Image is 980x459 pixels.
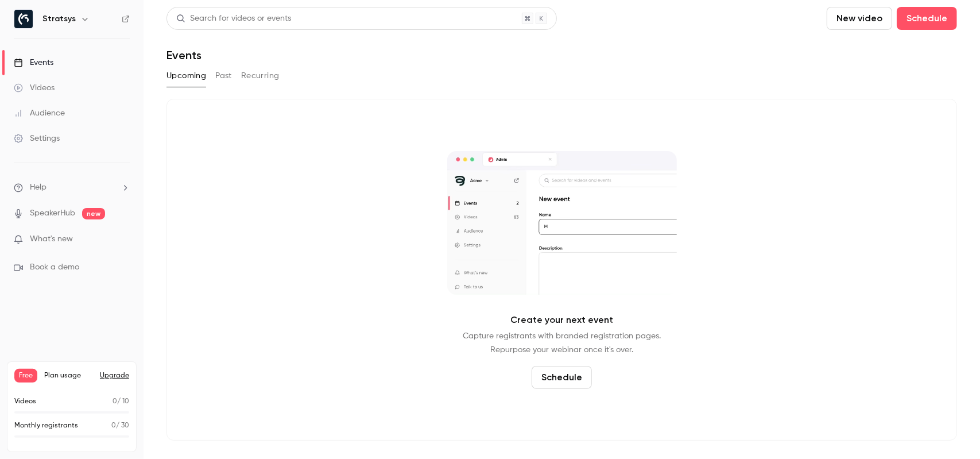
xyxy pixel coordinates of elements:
[113,398,117,405] span: 0
[176,13,291,25] div: Search for videos or events
[166,48,202,62] h1: Events
[827,7,892,30] button: New video
[30,261,79,273] span: Book a demo
[166,67,206,85] button: Upcoming
[14,82,55,94] div: Videos
[14,10,33,28] img: Stratsys
[215,67,232,85] button: Past
[14,369,37,383] span: Free
[14,182,130,194] li: help-dropdown-opener
[532,366,592,389] button: Schedule
[241,67,280,85] button: Recurring
[82,208,105,219] span: new
[44,371,93,380] span: Plan usage
[14,421,78,431] p: Monthly registrants
[14,57,53,68] div: Events
[897,7,957,30] button: Schedule
[463,329,661,357] p: Capture registrants with branded registration pages. Repurpose your webinar once it's over.
[111,421,129,431] p: / 30
[100,371,129,380] button: Upgrade
[30,207,75,219] a: SpeakerHub
[30,182,47,194] span: Help
[14,133,60,144] div: Settings
[14,107,65,119] div: Audience
[113,396,129,407] p: / 10
[42,13,76,25] h6: Stratsys
[510,313,613,327] p: Create your next event
[111,422,116,429] span: 0
[14,396,36,407] p: Videos
[30,233,73,245] span: What's new
[116,234,130,245] iframe: Noticeable Trigger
